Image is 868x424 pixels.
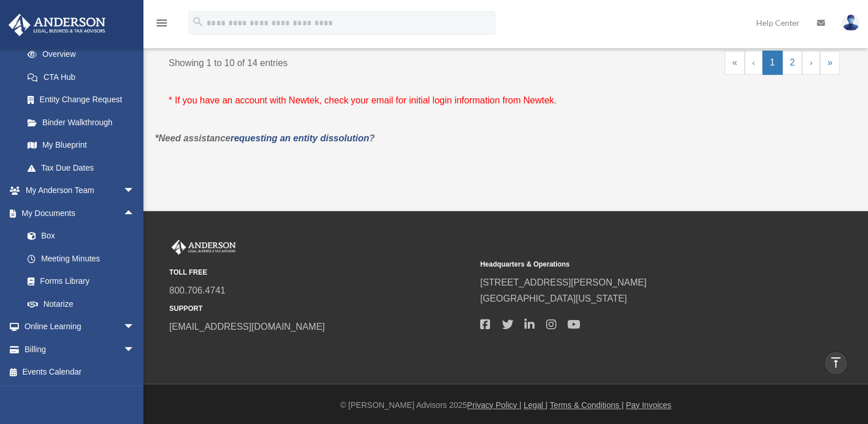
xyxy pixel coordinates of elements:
i: vertical_align_top [829,356,843,369]
a: menu [155,20,169,30]
a: My Anderson Teamarrow_drop_down [8,179,152,202]
a: Online Learningarrow_drop_down [8,315,152,338]
a: Box [16,225,152,248]
a: 2 [783,51,803,75]
div: Showing 1 to 10 of 14 entries [169,51,496,71]
em: *Need assistance ? [155,133,375,143]
span: arrow_drop_up [123,202,146,225]
a: Next [802,51,820,75]
span: arrow_drop_down [123,179,146,203]
a: Privacy Policy | [467,400,521,410]
a: requesting an entity dissolution [231,133,369,143]
a: Pay Invoices [626,400,671,410]
span: arrow_drop_down [123,338,146,361]
a: Previous [745,51,762,75]
p: * If you have an account with Newtek, check your email for initial login information from Newtek. [169,92,840,109]
i: search [192,16,204,28]
a: Overview [16,43,141,66]
a: Last [820,51,840,75]
a: Tax Due Dates [16,156,146,179]
a: Notarize [16,292,152,315]
span: arrow_drop_down [123,315,146,339]
img: Anderson Advisors Platinum Portal [169,240,238,255]
a: My Documentsarrow_drop_up [8,202,152,225]
a: 800.706.4741 [169,286,225,295]
a: Billingarrow_drop_down [8,338,152,361]
img: User Pic [842,14,859,31]
a: CTA Hub [16,65,146,88]
a: My Blueprint [16,134,146,157]
small: Headquarters & Operations [480,259,783,271]
a: Terms & Conditions | [550,400,624,410]
i: menu [155,16,169,30]
a: 1 [762,51,783,75]
a: [EMAIL_ADDRESS][DOMAIN_NAME] [169,322,325,332]
a: Entity Change Request [16,88,146,111]
a: Forms Library [16,270,152,293]
img: Anderson Advisors Platinum Portal [5,14,109,36]
a: Meeting Minutes [16,247,152,270]
small: SUPPORT [169,303,472,315]
a: First [725,51,745,75]
a: vertical_align_top [824,351,848,375]
a: Legal | [524,400,548,410]
a: Events Calendar [8,361,152,384]
div: © [PERSON_NAME] Advisors 2025 [143,398,868,413]
a: Binder Walkthrough [16,111,146,134]
a: [GEOGRAPHIC_DATA][US_STATE] [480,294,627,303]
small: TOLL FREE [169,267,472,279]
a: [STREET_ADDRESS][PERSON_NAME] [480,277,647,287]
